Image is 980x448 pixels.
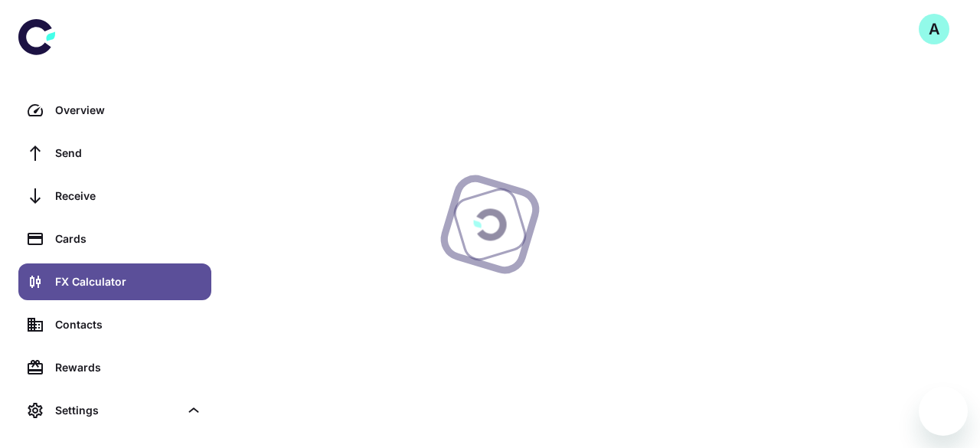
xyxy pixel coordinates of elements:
div: Rewards [55,359,202,376]
button: A [919,14,949,44]
a: Send [18,135,211,172]
div: Settings [55,402,179,419]
div: FX Calculator [55,273,202,290]
a: Contacts [18,306,211,343]
a: Cards [18,221,211,257]
a: Overview [18,92,211,129]
a: FX Calculator [18,263,211,300]
iframe: Button to launch messaging window [919,387,968,436]
a: Rewards [18,349,211,386]
div: Overview [55,102,202,119]
div: Contacts [55,316,202,333]
div: Cards [55,231,202,247]
div: Receive [55,188,202,204]
div: Settings [18,392,211,429]
div: Send [55,145,202,162]
a: Receive [18,178,211,214]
